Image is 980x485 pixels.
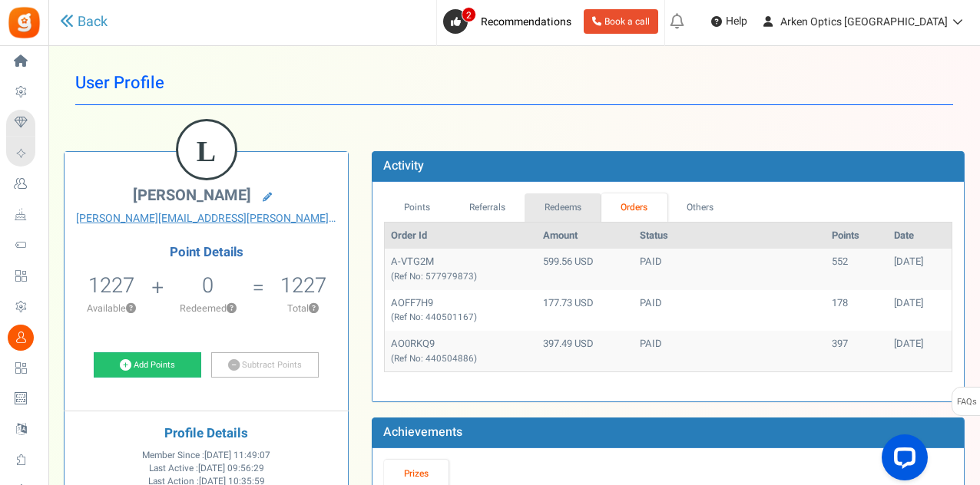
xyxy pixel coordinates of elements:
td: 397 [826,331,887,371]
a: Book a call [584,9,658,34]
span: Help [722,14,747,29]
a: Add Points [94,352,201,378]
th: Status [634,223,826,249]
th: Order Id [385,223,537,249]
figcaption: L [178,121,235,181]
div: [DATE] [894,337,945,351]
div: [DATE] [894,255,945,269]
small: (Ref No: 440501167) [391,311,477,324]
a: Points [384,193,450,222]
td: PAID [634,290,826,331]
td: 552 [826,249,887,289]
th: Amount [537,223,634,249]
td: AOFF7H9 [385,290,537,331]
p: Available [72,302,150,315]
div: [DATE] [894,296,945,311]
th: Points [826,223,887,249]
a: Subtract Points [211,352,319,378]
h4: Point Details [65,246,348,259]
span: FAQs [956,388,977,417]
th: Date [888,223,952,249]
small: (Ref No: 440504886) [391,352,477,365]
span: 1227 [88,270,134,301]
p: Total [266,302,340,315]
h5: 0 [202,274,214,297]
h5: 1227 [280,274,326,297]
td: 177.73 USD [537,290,634,331]
td: PAID [634,249,826,289]
a: 2 Recommendations [443,9,578,34]
span: Recommendations [481,14,571,30]
button: ? [126,304,136,314]
td: AO0RKQ9 [385,331,537,371]
span: [PERSON_NAME] [133,184,251,206]
td: A-VTG2M [385,249,537,289]
span: [DATE] 09:56:29 [198,462,264,475]
a: Referrals [450,193,525,222]
h4: Profile Details [76,427,336,441]
small: (Ref No: 577979873) [391,270,477,283]
h1: User Profile [75,61,953,105]
button: ? [227,304,237,314]
b: Activity [383,157,424,175]
a: Help [705,9,753,34]
span: Arken Optics [GEOGRAPHIC_DATA] [780,14,948,30]
b: Achievements [383,423,462,441]
td: 599.56 USD [537,249,634,289]
a: [PERSON_NAME][EMAIL_ADDRESS][PERSON_NAME][DOMAIN_NAME] [76,211,336,226]
span: Member Since : [142,449,270,462]
a: Others [667,193,733,222]
span: [DATE] 11:49:07 [204,449,270,462]
p: Redeemed [165,302,250,315]
td: PAID [634,331,826,371]
a: Orders [601,193,667,222]
a: Redeems [525,193,601,222]
span: 2 [462,7,476,22]
td: 397.49 USD [537,331,634,371]
span: Last Active : [149,462,264,475]
td: 178 [826,290,887,331]
button: ? [309,304,319,314]
img: Gratisfaction [7,5,41,40]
